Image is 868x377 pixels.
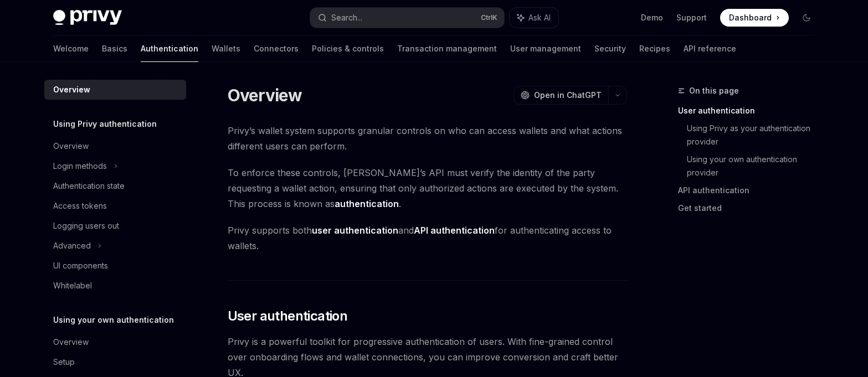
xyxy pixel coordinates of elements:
a: Whitelabel [44,276,186,296]
h5: Using Privy authentication [53,117,157,131]
div: UI components [53,259,108,272]
span: User authentication [228,307,348,325]
div: Login methods [53,159,107,173]
button: Ask AI [510,8,558,28]
span: Ctrl K [481,13,497,22]
button: Open in ChatGPT [513,86,608,105]
button: Toggle dark mode [798,9,815,27]
img: dark logo [53,10,122,25]
a: Overview [44,136,186,156]
a: Support [676,12,707,23]
span: Dashboard [729,12,772,23]
span: Privy’s wallet system supports granular controls on who can access wallets and what actions diffe... [228,123,627,154]
div: Overview [53,140,89,153]
div: Overview [53,83,90,96]
h1: Overview [228,85,302,105]
span: Open in ChatGPT [534,90,602,101]
span: Ask AI [528,12,551,23]
a: Security [594,35,626,62]
div: Authentication state [53,179,125,193]
a: Authentication state [44,176,186,196]
span: On this page [689,84,739,97]
div: Access tokens [53,199,107,213]
a: Transaction management [397,35,497,62]
strong: user authentication [312,225,398,236]
div: Whitelabel [53,279,92,292]
a: Dashboard [720,9,789,27]
a: Get started [678,199,824,217]
a: API reference [684,35,736,62]
a: Connectors [254,35,299,62]
a: Overview [44,80,186,100]
a: User authentication [678,102,824,120]
a: User management [510,35,581,62]
a: Logging users out [44,216,186,236]
a: Policies & controls [312,35,384,62]
a: Using Privy as your authentication provider [687,120,824,151]
a: Wallets [212,35,240,62]
strong: authentication [335,198,399,209]
a: Access tokens [44,196,186,216]
a: Welcome [53,35,89,62]
a: Basics [102,35,127,62]
a: Overview [44,332,186,352]
a: Demo [641,12,663,23]
div: Logging users out [53,219,119,233]
a: Recipes [639,35,670,62]
h5: Using your own authentication [53,313,174,327]
strong: API authentication [414,225,495,236]
div: Overview [53,335,89,349]
div: Setup [53,355,75,369]
a: API authentication [678,182,824,199]
a: Using your own authentication provider [687,151,824,182]
div: Search... [331,11,362,24]
span: To enforce these controls, [PERSON_NAME]’s API must verify the identity of the party requesting a... [228,165,627,211]
div: Advanced [53,239,91,252]
a: UI components [44,256,186,276]
span: Privy supports both and for authenticating access to wallets. [228,223,627,254]
button: Search...CtrlK [310,8,504,28]
a: Setup [44,352,186,372]
a: Authentication [141,35,198,62]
